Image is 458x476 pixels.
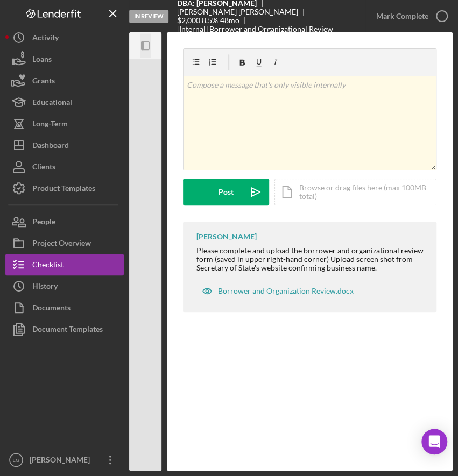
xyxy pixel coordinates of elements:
[5,211,124,232] button: People
[32,70,55,94] div: Grants
[421,429,447,454] div: Open Intercom Messenger
[376,5,428,27] div: Mark Complete
[32,156,55,180] div: Clients
[27,449,97,473] div: [PERSON_NAME]
[5,297,124,318] button: Documents
[177,8,307,16] div: [PERSON_NAME] [PERSON_NAME]
[183,179,269,205] button: Post
[177,25,333,33] div: [Internal] Borrower and Organizational Review
[32,232,91,257] div: Project Overview
[32,254,64,278] div: Checklist
[5,48,124,70] button: Loans
[177,16,200,25] div: $2,000
[5,113,124,134] button: Long-Term
[32,48,52,73] div: Loans
[220,16,239,25] div: 48 mo
[32,275,58,300] div: History
[5,275,124,297] button: History
[129,10,168,23] div: In Review
[5,232,124,254] button: Project Overview
[32,318,103,343] div: Document Templates
[5,156,124,177] button: Clients
[365,5,453,27] button: Mark Complete
[219,179,234,205] div: Post
[32,297,71,321] div: Documents
[5,91,124,113] button: Educational
[218,287,354,295] div: Borrower and Organization Review.docx
[5,254,124,275] button: Checklist
[32,177,95,202] div: Product Templates
[5,27,124,48] button: Activity
[32,27,59,51] div: Activity
[5,318,124,340] button: Document Templates
[13,457,20,463] text: LG
[32,134,69,159] div: Dashboard
[5,177,124,199] button: Product Templates
[196,232,257,241] div: [PERSON_NAME]
[196,246,426,272] div: Please complete and upload the borrower and organizational review form (saved in upper right-hand...
[5,449,124,471] button: LG[PERSON_NAME]
[32,113,68,137] div: Long-Term
[196,280,359,302] button: Borrower and Organization Review.docx
[32,211,55,235] div: People
[32,91,72,116] div: Educational
[5,134,124,156] button: Dashboard
[5,70,124,91] button: Grants
[202,16,218,25] div: 8.5 %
